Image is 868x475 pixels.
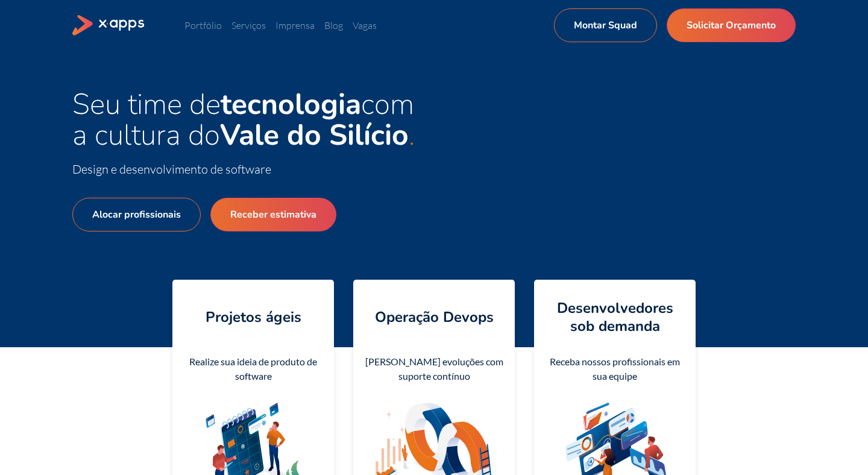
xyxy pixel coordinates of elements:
h4: Projetos ágeis [206,308,301,326]
div: Receba nossos profissionais em sua equipe [544,354,686,383]
div: [PERSON_NAME] evoluções com suporte contínuo [363,354,505,383]
a: Alocar profissionais [72,198,201,231]
a: Vagas [353,19,377,31]
h4: Operação Devops [375,308,494,326]
a: Portfólio [184,19,222,31]
a: Solicitar Orçamento [667,8,796,42]
a: Receber estimativa [210,198,336,231]
strong: Vale do Silício [220,115,409,155]
div: Realize sua ideia de produto de software [182,354,324,383]
strong: tecnologia [221,84,361,124]
span: Design e desenvolvimento de software [72,162,271,177]
a: Serviços [231,19,266,31]
span: Seu time de com a cultura do [72,84,414,155]
a: Imprensa [275,19,315,31]
a: Montar Squad [554,8,657,42]
h4: Desenvolvedores sob demanda [544,299,686,335]
a: Blog [324,19,343,31]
